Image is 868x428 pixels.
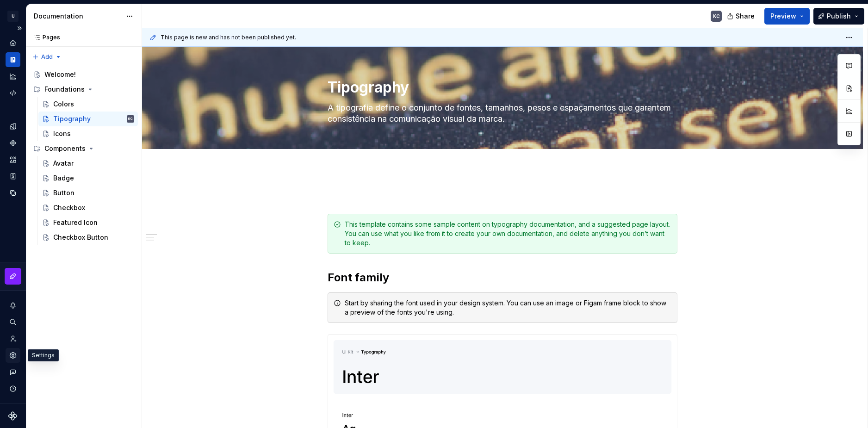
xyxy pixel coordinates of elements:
button: Expand sidebar [13,22,26,35]
a: Home [6,36,20,50]
button: Publish [813,8,864,25]
div: KC [128,114,133,124]
a: Data sources [6,186,20,200]
button: Add [30,50,64,63]
a: Icons [38,126,138,141]
div: Settings [28,349,59,361]
div: Badge [53,174,74,183]
span: This page is new and has not been published yet. [161,34,296,41]
button: Preview [764,8,810,25]
a: Settings [6,348,20,363]
a: TipographyKC [38,112,138,126]
div: Checkbox [53,203,85,212]
svg: Supernova Logo [8,411,18,421]
a: Checkbox [38,200,138,215]
span: Add [41,53,53,61]
a: Components [6,136,20,150]
div: Colors [53,99,74,109]
div: Featured Icon [53,218,98,227]
div: Foundations [44,85,85,94]
div: Components [30,141,138,156]
div: This template contains some sample content on typography documentation, and a suggested page layo... [345,220,671,248]
span: Share [736,12,755,21]
textarea: Tipography [326,76,676,99]
textarea: A tipografia define o conjunto de fontes, tamanhos, pesos e espaçamentos que garantem consistênci... [326,100,676,126]
a: Colors [38,97,138,112]
span: Preview [770,12,796,21]
a: Design tokens [6,119,20,134]
a: Storybook stories [6,169,20,184]
button: U [2,6,24,26]
div: Icons [53,129,71,138]
button: Notifications [6,298,20,313]
a: Avatar [38,156,138,171]
a: Analytics [6,69,20,84]
a: Checkbox Button [38,230,138,245]
a: Badge [38,171,138,186]
div: Pages [30,34,60,41]
button: Contact support [6,365,20,379]
a: Button [38,186,138,200]
a: Welcome! [30,67,138,82]
h2: Font family [328,270,677,285]
a: Code automation [6,86,20,100]
button: Share [722,8,761,25]
div: Welcome! [44,70,76,79]
div: Button [53,188,74,198]
div: KC [713,12,720,20]
a: Featured Icon [38,215,138,230]
div: Checkbox Button [53,233,108,242]
span: Publish [827,12,851,21]
button: Search ⌘K [6,315,20,329]
div: Page tree [30,67,138,245]
div: Documentation [34,12,121,21]
div: Foundations [30,82,138,97]
div: U [7,11,19,22]
a: Assets [6,152,20,167]
div: Tipography [53,114,91,124]
a: Invite team [6,331,20,346]
div: Components [44,144,86,153]
a: Documentation [6,52,20,67]
div: Avatar [53,159,74,168]
div: Start by sharing the font used in your design system. You can use an image or Figam frame block t... [345,298,671,317]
